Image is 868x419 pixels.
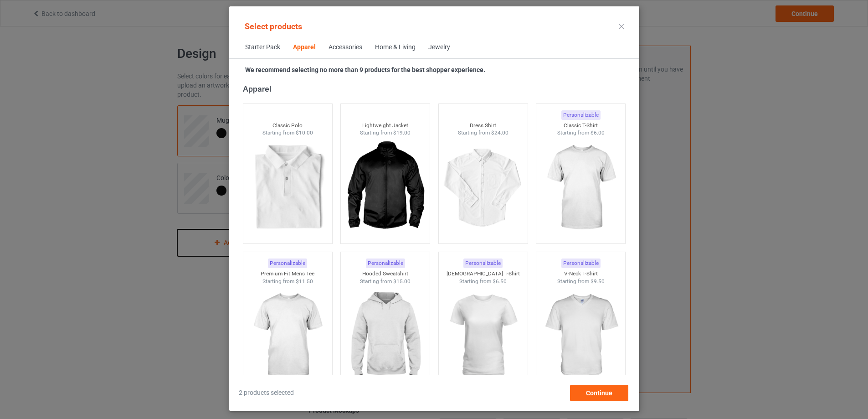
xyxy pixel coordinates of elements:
span: $6.00 [590,129,604,136]
img: regular.jpg [247,285,328,387]
img: regular.jpg [442,285,524,387]
div: Starting from [536,129,625,137]
img: regular.jpg [540,137,621,239]
span: 2 products selected [239,388,294,398]
div: Starting from [243,278,332,285]
div: V-Neck T-Shirt [536,270,625,278]
div: Home & Living [375,43,416,52]
div: Personalizable [463,259,503,268]
div: Apparel [293,43,316,52]
span: $11.50 [295,278,313,285]
div: Starting from [438,129,527,137]
div: Starting from [341,129,430,137]
img: regular.jpg [344,285,426,387]
div: Starting from [243,129,332,137]
div: Starting from [341,278,430,285]
span: $9.50 [590,278,604,285]
div: Jewelry [428,43,450,52]
span: $19.00 [393,129,411,136]
img: regular.jpg [540,285,621,387]
div: Personalizable [561,259,600,268]
span: Continue [586,389,612,397]
div: Classic Polo [243,122,332,129]
div: Personalizable [268,259,307,268]
div: Accessories [329,43,362,52]
strong: We recommend selecting no more than 9 products for the best shopper experience. [245,66,485,73]
img: regular.jpg [247,137,328,239]
div: Classic T-Shirt [536,122,625,129]
span: $24.00 [491,129,508,136]
span: Select products [245,21,302,31]
img: regular.jpg [344,137,426,239]
div: [DEMOGRAPHIC_DATA] T-Shirt [438,270,527,278]
div: Hooded Sweatshirt [341,270,430,278]
div: Starting from [536,278,625,285]
div: Personalizable [365,259,405,268]
div: Starting from [438,278,527,285]
span: Starter Pack [239,36,287,58]
div: Continue [570,385,628,401]
span: $10.00 [295,129,313,136]
div: Lightweight Jacket [341,122,430,129]
div: Premium Fit Mens Tee [243,270,332,278]
span: $15.00 [393,278,411,285]
div: Dress Shirt [438,122,527,129]
span: $6.50 [493,278,507,285]
img: regular.jpg [442,137,524,239]
div: Personalizable [561,110,600,120]
div: Apparel [242,83,629,94]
